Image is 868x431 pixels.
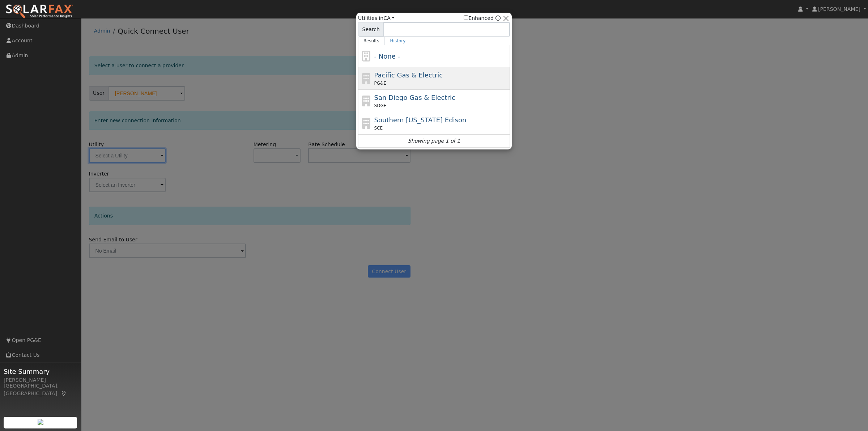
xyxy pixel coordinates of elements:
[374,52,400,60] span: - None -
[4,376,77,384] div: [PERSON_NAME]
[374,94,455,101] span: San Diego Gas & Electric
[38,419,43,425] img: retrieve
[374,116,467,124] span: Southern [US_STATE] Edison
[383,15,395,21] a: CA
[385,37,411,45] a: History
[464,14,494,22] label: Enhanced
[374,125,383,131] span: SCE
[495,15,501,21] a: Enhanced Providers
[408,137,460,145] i: Showing page 1 of 1
[374,102,387,109] span: SDGE
[464,14,501,22] span: Show enhanced providers
[358,37,385,45] a: Results
[818,6,860,12] span: [PERSON_NAME]
[358,14,395,22] span: Utilities in
[358,22,384,37] span: Search
[4,367,77,376] span: Site Summary
[5,4,73,19] img: SolarFax
[61,390,67,396] a: Map
[374,80,386,86] span: PG&E
[4,382,77,397] div: [GEOGRAPHIC_DATA], [GEOGRAPHIC_DATA]
[464,15,468,20] input: Enhanced
[374,71,443,79] span: Pacific Gas & Electric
